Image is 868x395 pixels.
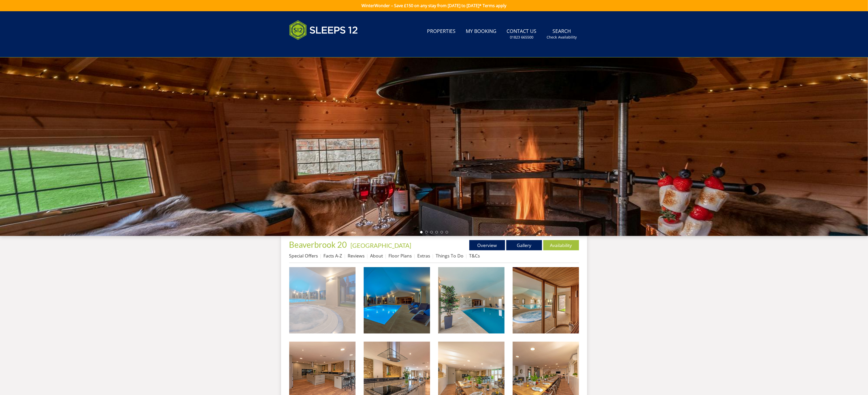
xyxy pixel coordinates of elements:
img: Beaverbrook 20 - Holiday house for groups with private pool [364,267,430,334]
a: Special Offers [289,253,318,259]
a: Gallery [506,240,542,250]
a: Properties [425,26,458,37]
a: Facts A-Z [324,253,342,259]
iframe: Customer reviews powered by Trustpilot [287,46,340,50]
a: About [370,253,383,259]
a: [GEOGRAPHIC_DATA] [351,242,411,249]
a: Floor Plans [389,253,412,259]
a: Contact Us01823 665500 [505,26,539,42]
a: T&Cs [469,253,480,259]
a: Overview [469,240,505,250]
a: Things To Do [436,253,464,259]
img: Beaverbrook 20 - The spa hall is exclusively yours for the whole of your stay [438,267,505,334]
span: Beaverbrook 20 [289,240,347,250]
small: 01823 665500 [510,35,533,40]
a: Beaverbrook 20 [289,240,349,250]
a: SearchCheck Availability [545,26,579,42]
a: Availability [543,240,579,250]
img: Beaverbrook 20 - Large holiday house with private indoor pool and hot tub [289,267,356,334]
span: - [349,242,411,249]
img: Beaverbrook 20 - At the end of the spa hall, a sauna with room for 8 [513,267,579,334]
a: Extras [418,253,430,259]
a: My Booking [464,26,499,37]
a: Reviews [348,253,365,259]
small: Check Availability [547,35,577,40]
img: Sleeps 12 [289,17,358,43]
